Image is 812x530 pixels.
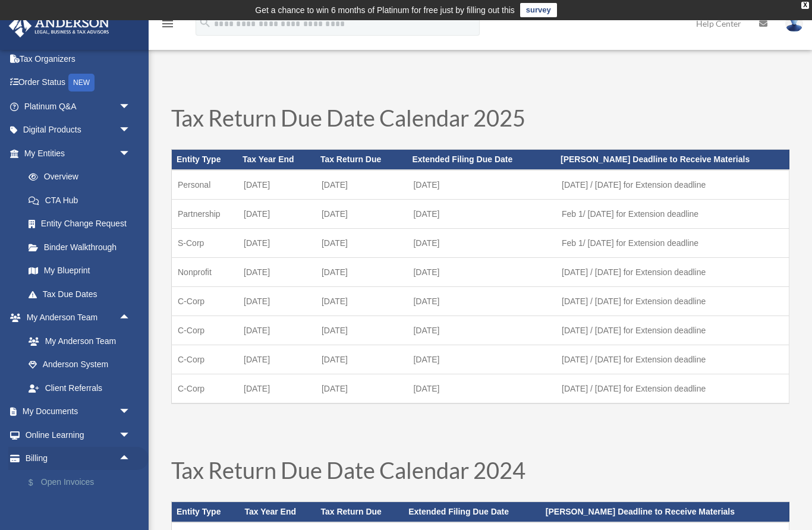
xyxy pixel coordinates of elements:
[17,165,149,189] a: Overview
[17,188,149,212] a: CTA Hub
[8,400,149,424] a: My Documentsarrow_drop_down
[556,287,789,316] td: [DATE] / [DATE] for Extension deadline
[238,170,316,200] td: [DATE]
[8,94,149,118] a: Platinum Q&Aarrow_drop_down
[172,150,238,170] th: Entity Type
[172,258,238,287] td: Nonprofit
[316,502,404,522] th: Tax Return Due
[541,502,789,522] th: [PERSON_NAME] Deadline to Receive Materials
[238,229,316,258] td: [DATE]
[8,71,149,95] a: Order StatusNEW
[35,475,41,490] span: $
[172,287,238,316] td: C-Corp
[407,170,556,200] td: [DATE]
[8,47,149,71] a: Tax Organizers
[171,106,789,135] h1: Tax Return Due Date Calendar 2025
[17,235,149,259] a: Binder Walkthrough
[520,3,557,17] a: survey
[407,316,556,345] td: [DATE]
[8,118,149,142] a: Digital Productsarrow_drop_down
[172,200,238,229] td: Partnership
[17,353,149,377] a: Anderson System
[238,287,316,316] td: [DATE]
[119,423,143,447] span: arrow_drop_down
[238,374,316,404] td: [DATE]
[255,3,515,17] div: Get a chance to win 6 months of Platinum for free just by filling out this
[407,258,556,287] td: [DATE]
[801,2,809,9] div: close
[407,374,556,404] td: [DATE]
[17,329,149,353] a: My Anderson Team
[172,316,238,345] td: C-Corp
[316,287,408,316] td: [DATE]
[8,141,149,165] a: My Entitiesarrow_drop_down
[172,229,238,258] td: S-Corp
[407,150,556,170] th: Extended Filing Due Date
[556,345,789,374] td: [DATE] / [DATE] for Extension deadline
[316,229,408,258] td: [DATE]
[316,150,408,170] th: Tax Return Due
[238,258,316,287] td: [DATE]
[316,316,408,345] td: [DATE]
[8,423,149,447] a: Online Learningarrow_drop_down
[316,374,408,404] td: [DATE]
[119,94,143,119] span: arrow_drop_down
[8,447,149,471] a: Billingarrow_drop_up
[238,345,316,374] td: [DATE]
[171,459,789,487] h1: Tax Return Due Date Calendar 2024
[172,170,238,200] td: Personal
[785,15,803,32] img: User Pic
[172,502,240,522] th: Entity Type
[407,229,556,258] td: [DATE]
[68,74,95,92] div: NEW
[407,200,556,229] td: [DATE]
[17,212,149,236] a: Entity Change Request
[556,170,789,200] td: [DATE] / [DATE] for Extension deadline
[17,259,149,283] a: My Blueprint
[119,447,143,471] span: arrow_drop_up
[556,229,789,258] td: Feb 1/ [DATE] for Extension deadline
[556,258,789,287] td: [DATE] / [DATE] for Extension deadline
[238,316,316,345] td: [DATE]
[17,470,149,494] a: $Open Invoices
[199,16,212,29] i: search
[240,502,316,522] th: Tax Year End
[160,21,175,31] a: menu
[316,200,408,229] td: [DATE]
[404,502,541,522] th: Extended Filing Due Date
[5,14,113,37] img: Anderson Advisors Platinum Portal
[172,345,238,374] td: C-Corp
[238,200,316,229] td: [DATE]
[17,376,149,400] a: Client Referrals
[17,282,143,306] a: Tax Due Dates
[316,170,408,200] td: [DATE]
[172,374,238,404] td: C-Corp
[556,200,789,229] td: Feb 1/ [DATE] for Extension deadline
[119,306,143,330] span: arrow_drop_up
[160,17,175,31] i: menu
[119,118,143,143] span: arrow_drop_down
[316,345,408,374] td: [DATE]
[556,316,789,345] td: [DATE] / [DATE] for Extension deadline
[407,345,556,374] td: [DATE]
[119,400,143,424] span: arrow_drop_down
[8,306,149,330] a: My Anderson Teamarrow_drop_up
[556,374,789,404] td: [DATE] / [DATE] for Extension deadline
[556,150,789,170] th: [PERSON_NAME] Deadline to Receive Materials
[238,150,316,170] th: Tax Year End
[316,258,408,287] td: [DATE]
[119,141,143,166] span: arrow_drop_down
[407,287,556,316] td: [DATE]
